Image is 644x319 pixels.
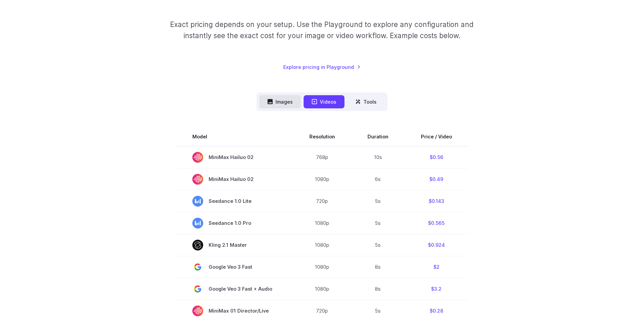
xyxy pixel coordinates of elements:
[293,146,351,168] td: 768p
[157,19,486,42] p: Exact pricing depends on your setup. Use the Playground to explore any configuration and instantl...
[293,234,351,256] td: 1080p
[351,256,405,278] td: 8s
[293,256,351,278] td: 1080p
[192,240,277,250] span: Kling 2.1 Master
[351,234,405,256] td: 5s
[304,95,344,108] button: Videos
[351,190,405,212] td: 5s
[405,168,468,190] td: $0.49
[351,146,405,168] td: 10s
[293,278,351,300] td: 1080p
[192,152,277,163] span: MiniMax Hailuo 02
[259,95,301,108] button: Images
[192,262,277,272] span: Google Veo 3 Fast
[347,95,385,108] button: Tools
[176,127,293,146] th: Model
[192,218,277,229] span: Seedance 1.0 Pro
[405,234,468,256] td: $0.924
[192,196,277,207] span: Seedance 1.0 Lite
[283,63,361,71] a: Explore pricing in Playground
[351,127,405,146] th: Duration
[293,168,351,190] td: 1080p
[293,127,351,146] th: Resolution
[192,174,277,185] span: MiniMax Hailuo 02
[192,305,277,316] span: MiniMax 01 Director/Live
[405,212,468,234] td: $0.565
[351,212,405,234] td: 5s
[405,146,468,168] td: $0.56
[293,190,351,212] td: 720p
[405,256,468,278] td: $2
[293,212,351,234] td: 1080p
[351,168,405,190] td: 6s
[405,190,468,212] td: $0.143
[405,278,468,300] td: $3.2
[405,127,468,146] th: Price / Video
[192,284,277,294] span: Google Veo 3 Fast + Audio
[351,278,405,300] td: 8s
